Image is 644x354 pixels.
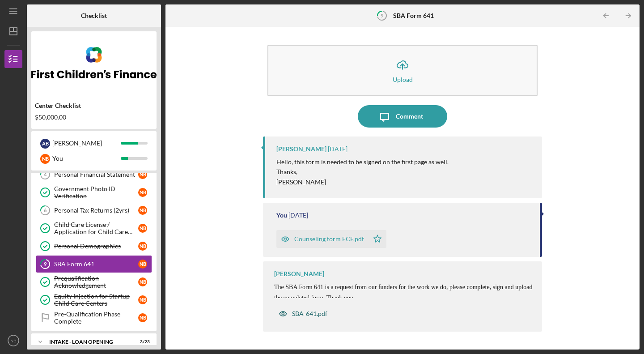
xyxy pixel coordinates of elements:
[138,224,147,233] div: N B
[138,188,147,197] div: N B
[36,183,152,201] a: Government Photo ID VerificationNB
[36,219,152,237] a: Child Care License / Application for Child Care LicenseNB
[393,12,434,19] b: SBA Form 641
[292,310,327,317] div: SBA-641.pdf
[138,295,147,304] div: N B
[40,139,50,149] div: A B
[396,105,423,128] div: Comment
[31,36,157,90] img: Product logo
[36,309,152,327] a: Pre-Qualification Phase CompleteNB
[40,154,50,164] div: N B
[276,145,326,153] div: [PERSON_NAME]
[81,12,107,19] b: Checklist
[54,311,138,325] div: Pre-Qualification Phase Complete
[36,291,152,309] a: Equity Injection for Startup Child Care CentersNB
[4,332,22,350] button: NB
[54,275,138,289] div: Prequalification Acknowledgement
[44,261,47,267] tspan: 9
[138,277,147,286] div: N B
[138,260,147,269] div: N B
[276,157,449,167] p: Hello, this form is needed to be signed on the first page as well.
[36,255,152,273] a: 9SBA Form 641NB
[138,170,147,179] div: N B
[36,201,152,219] a: 6Personal Tax Returns (2yrs)NB
[36,166,152,183] a: 4Personal Financial StatementNB
[138,206,147,215] div: N B
[36,273,152,291] a: Prequalification AcknowledgementNB
[138,242,147,251] div: N B
[276,212,287,219] div: You
[288,212,308,219] time: 2025-09-25 03:27
[54,293,138,307] div: Equity Injection for Startup Child Care Centers
[54,207,138,214] div: Personal Tax Returns (2yrs)
[54,221,138,235] div: Child Care License / Application for Child Care License
[328,145,347,153] time: 2025-09-25 14:48
[52,151,121,166] div: You
[138,313,147,322] div: N B
[44,172,47,178] tspan: 4
[274,305,332,323] button: SBA-641.pdf
[294,235,364,243] div: Counseling form FCF.pdf
[274,270,324,277] div: [PERSON_NAME]
[393,76,413,83] div: Upload
[358,105,447,128] button: Comment
[49,339,127,345] div: INTAKE - LOAN OPENING
[274,284,532,301] span: The SBA Form 641 is a request from our funders for the work we do, please complete, sign and uplo...
[54,260,138,268] div: SBA Form 641
[276,167,449,177] p: Thanks,
[35,114,153,121] div: $50,000.00
[10,338,16,343] text: NB
[54,243,138,250] div: Personal Demographics
[54,185,138,200] div: Government Photo ID Verification
[54,171,138,178] div: Personal Financial Statement
[44,208,47,213] tspan: 6
[276,177,449,187] p: [PERSON_NAME]
[267,45,538,96] button: Upload
[381,13,384,18] tspan: 9
[36,237,152,255] a: Personal DemographicsNB
[52,136,121,151] div: [PERSON_NAME]
[276,230,386,248] button: Counseling form FCF.pdf
[134,339,150,345] div: 3 / 23
[35,102,153,109] div: Center Checklist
